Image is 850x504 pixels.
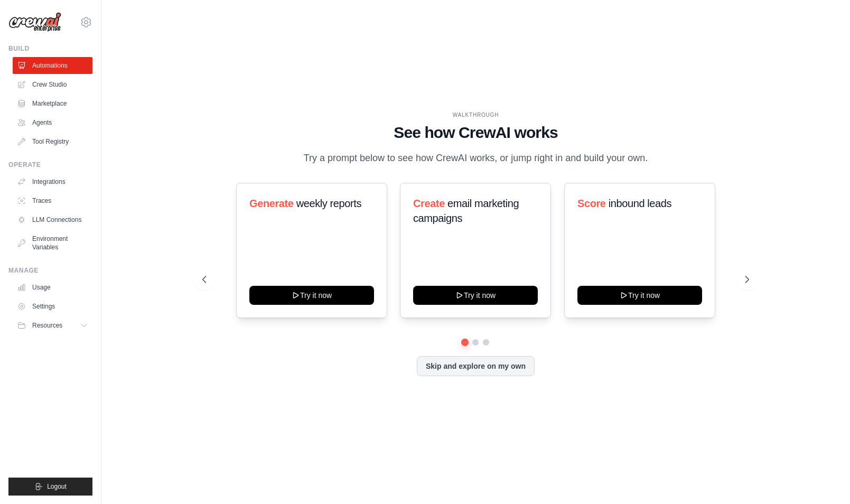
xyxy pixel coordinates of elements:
[13,230,92,256] a: Environment Variables
[413,286,538,305] button: Try it now
[577,198,606,209] span: Score
[13,298,92,315] a: Settings
[13,192,92,209] a: Traces
[298,151,653,166] p: Try a prompt below to see how CrewAI works, or jump right in and build your own.
[13,211,92,228] a: LLM Connections
[13,279,92,296] a: Usage
[8,266,92,275] div: Manage
[413,198,445,209] span: Create
[413,198,519,224] span: email marketing campaigns
[8,12,61,32] img: Logo
[577,286,702,305] button: Try it now
[608,198,671,209] span: inbound leads
[8,44,92,53] div: Build
[13,95,92,112] a: Marketplace
[8,478,92,496] button: Logout
[13,57,92,74] a: Automations
[249,286,374,305] button: Try it now
[32,321,62,330] span: Resources
[13,114,92,131] a: Agents
[13,133,92,150] a: Tool Registry
[249,198,294,209] span: Generate
[202,111,749,119] div: WALKTHROUGH
[417,356,535,376] button: Skip and explore on my own
[47,482,67,491] span: Logout
[13,173,92,190] a: Integrations
[296,198,361,209] span: weekly reports
[202,123,749,142] h1: See how CrewAI works
[13,317,92,334] button: Resources
[8,161,92,169] div: Operate
[13,76,92,93] a: Crew Studio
